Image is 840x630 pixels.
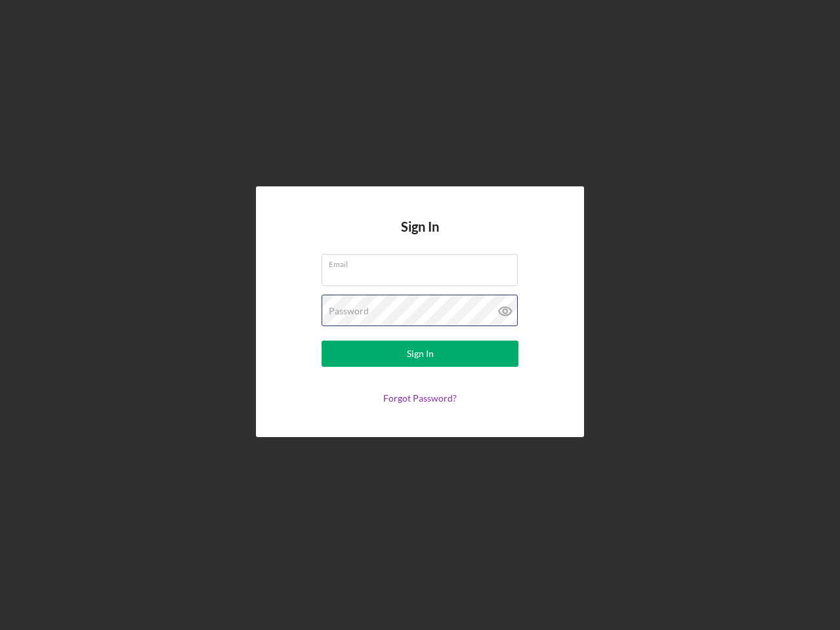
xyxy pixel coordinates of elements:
[383,392,457,404] a: Forgot Password?
[407,341,434,367] div: Sign In
[329,255,518,269] label: Email
[401,219,439,254] h4: Sign In
[329,306,369,316] label: Password
[322,341,518,367] button: Sign In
